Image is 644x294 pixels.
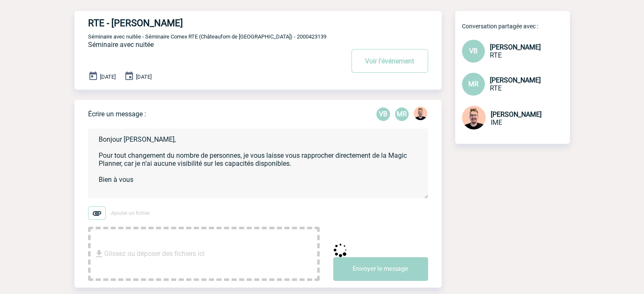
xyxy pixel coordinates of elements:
[490,76,541,84] span: [PERSON_NAME]
[491,118,502,126] span: IME
[462,23,570,30] p: Conversation partagée avec :
[100,74,116,80] span: [DATE]
[414,107,427,120] img: 129741-1.png
[490,84,502,92] span: RTE
[490,51,502,59] span: RTE
[468,80,478,88] span: MR
[351,49,428,73] button: Voir l'événement
[469,47,478,55] span: VB
[462,106,486,129] img: 129741-1.png
[376,107,390,121] div: Valérie BACHELOT
[376,107,390,121] p: VB
[491,110,542,118] span: [PERSON_NAME]
[88,18,319,28] h4: RTE - [PERSON_NAME]
[88,41,154,49] span: Séminaire avec nuitée
[490,43,541,51] span: [PERSON_NAME]
[104,233,205,275] span: Glissez ou déposer des fichiers ici
[136,74,152,80] span: [DATE]
[333,257,428,281] button: Envoyer le message
[395,107,409,121] div: Marisa RICHARD
[94,249,104,259] img: file_download.svg
[414,107,427,122] div: Stefan MILADINOVIC
[88,110,146,118] p: Écrire un message :
[88,33,326,40] span: Séminaire avec nuitée - Séminaire Comex RTE (Châteaufom de [GEOGRAPHIC_DATA]) - 2000423139
[111,210,150,216] span: Ajouter un fichier
[395,107,409,121] p: MR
